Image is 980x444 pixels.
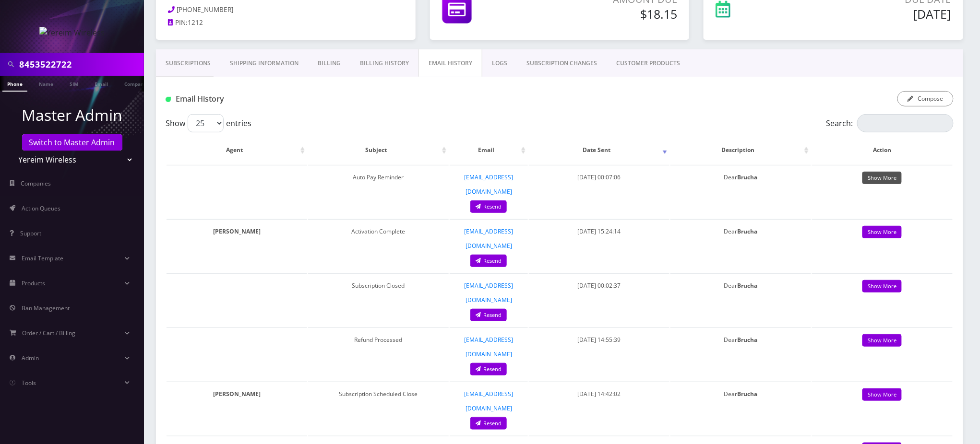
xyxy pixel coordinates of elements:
a: SIM [65,76,83,91]
h1: Email History [166,94,418,104]
span: [DATE] 00:07:06 [577,173,621,181]
h5: $18.15 [546,7,678,21]
td: Subscription Closed [308,273,449,327]
a: Resend [470,255,507,268]
th: Agent: activate to sort column ascending [167,136,307,164]
th: Description: activate to sort column ascending [670,136,811,164]
td: Refund Processed [308,327,449,381]
p: Dear [675,333,806,347]
th: Subject: activate to sort column ascending [308,136,449,164]
a: Shipping Information [220,49,308,77]
span: Companies [21,179,51,187]
a: Show More [862,388,902,401]
span: Products [22,279,45,287]
input: Search: [857,114,954,132]
span: [DATE] 14:42:02 [577,390,621,398]
p: Dear [675,170,806,185]
strong: Brucha [737,390,757,398]
th: Action [812,136,953,164]
span: Action Queues [22,204,60,212]
a: LOGS [482,49,517,77]
a: Phone [2,76,27,92]
a: EMAIL HISTORY [418,49,482,77]
span: Email Template [22,254,63,262]
span: Order / Cart / Billing [23,329,76,337]
button: Compose [897,91,954,106]
a: [EMAIL_ADDRESS][DOMAIN_NAME] [464,336,513,358]
a: Billing [308,49,350,77]
span: Support [20,229,41,237]
span: 1212 [188,18,203,27]
a: [EMAIL_ADDRESS][DOMAIN_NAME] [464,227,513,250]
a: Resend [470,417,507,430]
a: Switch to Master Admin [22,134,122,151]
span: Admin [22,354,39,362]
span: Tools [22,379,36,387]
strong: Brucha [737,336,757,344]
a: CUSTOMER PRODUCTS [607,49,690,77]
input: Search in Company [19,55,142,73]
img: Yereim Wireless [39,27,105,38]
p: Dear [675,279,806,293]
strong: [PERSON_NAME] [213,390,261,398]
span: [DATE] 15:24:14 [577,227,621,235]
td: Activation Complete [308,219,449,272]
strong: Brucha [737,173,757,181]
a: [EMAIL_ADDRESS][DOMAIN_NAME] [464,281,513,304]
a: Resend [470,200,507,213]
a: Show More [862,280,902,293]
p: Dear [675,387,806,401]
span: [DATE] 00:02:37 [577,281,621,290]
strong: [PERSON_NAME] [213,227,261,235]
a: Billing History [350,49,418,77]
th: Email: activate to sort column ascending [450,136,528,164]
p: Dear [675,224,806,239]
a: SUBSCRIPTION CHANGES [517,49,607,77]
a: Show More [862,334,902,347]
a: Company [120,76,152,91]
a: Resend [470,309,507,322]
a: Show More [862,172,902,185]
th: Date Sent: activate to sort column ascending [529,136,669,164]
label: Show entries [166,114,251,132]
label: Search: [826,114,954,132]
a: Show More [862,226,902,239]
span: Ban Management [22,304,70,312]
h5: [DATE] [799,7,951,21]
a: PIN: [168,18,188,28]
a: Email [90,76,113,91]
td: Subscription Scheduled Close [308,382,449,435]
a: Name [34,76,58,91]
a: Subscriptions [156,49,220,77]
a: Resend [470,363,507,376]
td: Auto Pay Reminder [308,165,449,218]
span: [PHONE_NUMBER] [177,5,234,14]
strong: Brucha [737,281,757,290]
a: [EMAIL_ADDRESS][DOMAIN_NAME] [464,173,513,196]
select: Showentries [188,114,224,132]
span: [DATE] 14:55:39 [577,336,621,344]
strong: Brucha [737,227,757,235]
a: [EMAIL_ADDRESS][DOMAIN_NAME] [464,390,513,412]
